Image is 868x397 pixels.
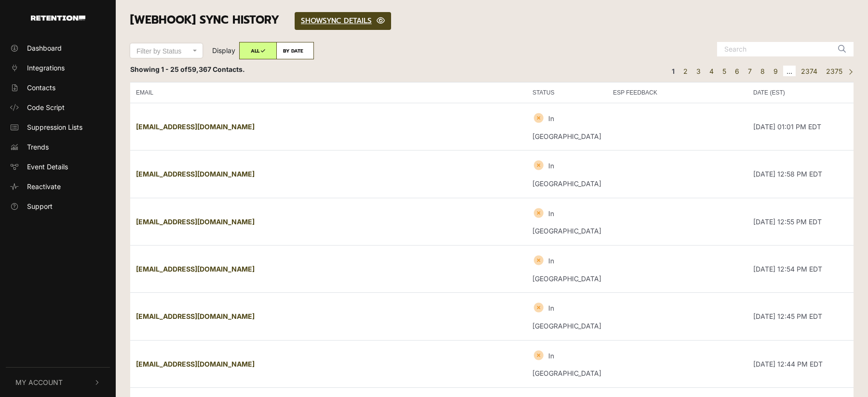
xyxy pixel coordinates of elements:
button: My Account [6,368,110,397]
a: Page 8 [757,66,768,77]
td: [DATE] 12:55 PM EDT [747,198,854,245]
strong: [EMAIL_ADDRESS][DOMAIN_NAME] [136,170,255,178]
td: [DATE] 12:44 PM EDT [747,340,854,387]
label: ALL [239,42,277,59]
a: Support [6,198,110,214]
span: … [783,66,796,77]
span: Reactivate [27,181,61,192]
td: [DATE] 12:58 PM EDT [747,151,854,198]
span: Integrations [27,63,65,73]
span: Suppression Lists [27,122,82,132]
img: Retention.com [31,15,85,21]
td: [DATE] 01:01 PM EDT [747,103,854,150]
a: Event Details [6,159,110,175]
th: STATUS [527,82,607,103]
a: Page 2375 [823,66,846,77]
span: [Webhook] SYNC HISTORY [130,12,279,28]
small: In [GEOGRAPHIC_DATA] [532,209,601,235]
small: In [GEOGRAPHIC_DATA] [532,162,601,188]
span: Contacts [27,82,55,93]
a: Trends [6,139,110,155]
strong: [EMAIL_ADDRESS][DOMAIN_NAME] [136,360,255,368]
th: ESP FEEDBACK [607,82,747,103]
a: Page 9 [770,66,781,77]
span: Trends [27,142,49,152]
span: Support [27,201,53,211]
a: Page 3 [693,66,704,77]
a: Page 6 [732,66,743,77]
a: Page 5 [719,66,730,77]
span: Dashboard [27,43,62,53]
strong: Showing 1 - 25 of [130,65,245,73]
a: Page 2374 [798,66,821,77]
strong: [EMAIL_ADDRESS][DOMAIN_NAME] [136,123,255,131]
span: 59,367 Contacts. [188,65,245,73]
input: Search [717,42,833,56]
span: Filter by Status [136,47,181,55]
small: In [GEOGRAPHIC_DATA] [532,304,601,330]
a: Code Script [6,99,110,115]
a: Page 2 [680,66,691,77]
a: Suppression Lists [6,119,110,135]
a: Page 7 [745,66,755,77]
th: DATE (EST) [747,82,854,103]
a: Page 4 [706,66,717,77]
strong: [EMAIL_ADDRESS][DOMAIN_NAME] [136,312,255,320]
span: Display [212,46,235,55]
span: Event Details [27,162,68,172]
th: EMAIL [130,82,527,103]
td: [DATE] 12:54 PM EDT [747,245,854,292]
a: Dashboard [6,40,110,56]
small: In [GEOGRAPHIC_DATA] [532,351,601,377]
a: Integrations [6,60,110,76]
a: SHOWSYNC DETAILS [295,12,391,30]
em: Page 1 [668,66,678,77]
div: Pagination [666,64,854,78]
label: BY DATE [276,42,314,59]
strong: [EMAIL_ADDRESS][DOMAIN_NAME] [136,218,255,226]
span: My Account [15,377,63,387]
td: [DATE] 12:45 PM EDT [747,293,854,340]
strong: [EMAIL_ADDRESS][DOMAIN_NAME] [136,265,255,273]
a: Contacts [6,80,110,96]
a: Reactivate [6,178,110,194]
span: SHOW [301,15,323,26]
span: Code Script [27,102,65,112]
